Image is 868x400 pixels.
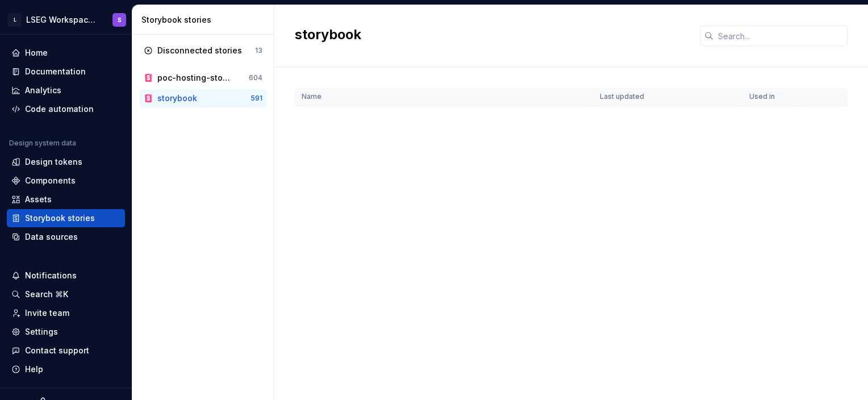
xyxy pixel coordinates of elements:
[25,345,89,356] div: Contact support
[25,103,94,115] div: Code automation
[25,307,69,319] div: Invite team
[295,26,686,44] h2: storybook
[7,341,125,360] button: Contact support
[139,89,267,107] a: storybook591
[7,209,125,227] a: Storybook stories
[157,93,197,104] div: storybook
[7,172,125,190] a: Components
[26,14,99,26] div: LSEG Workspace Design System
[7,100,125,118] a: Code automation
[25,194,52,205] div: Assets
[118,15,122,24] div: S
[139,69,267,87] a: poc-hosting-storybook604
[25,156,82,168] div: Design tokens
[255,46,262,55] div: 13
[2,7,130,32] button: LLSEG Workspace Design SystemS
[295,88,593,106] th: Name
[7,360,125,378] button: Help
[7,63,125,81] a: Documentation
[25,47,48,59] div: Home
[157,45,242,56] div: Disconnected stories
[249,73,262,82] div: 604
[7,153,125,171] a: Design tokens
[25,289,68,300] div: Search ⌘K
[25,66,86,77] div: Documentation
[25,364,43,375] div: Help
[7,285,125,303] button: Search ⌘K
[7,190,125,209] a: Assets
[25,85,61,96] div: Analytics
[141,14,269,26] div: Storybook stories
[25,231,78,243] div: Data sources
[593,88,742,106] th: Last updated
[7,304,125,322] a: Invite team
[9,139,76,148] div: Design system data
[7,266,125,285] button: Notifications
[25,213,95,224] div: Storybook stories
[25,175,76,186] div: Components
[25,326,58,338] div: Settings
[157,72,231,84] div: poc-hosting-storybook
[7,228,125,246] a: Data sources
[8,13,22,27] div: L
[7,81,125,99] a: Analytics
[139,41,267,60] a: Disconnected stories13
[251,94,262,103] div: 591
[25,270,77,281] div: Notifications
[713,26,848,46] input: Search...
[742,88,797,106] th: Used in
[7,323,125,341] a: Settings
[7,44,125,62] a: Home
